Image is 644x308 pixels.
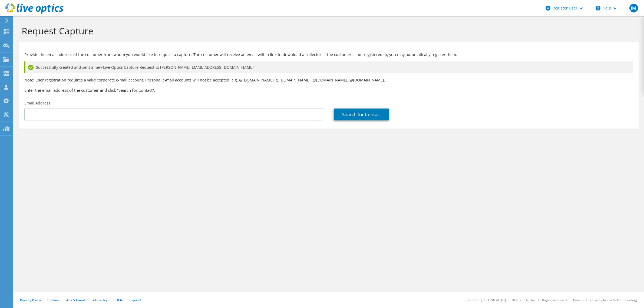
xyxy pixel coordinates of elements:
[629,4,638,12] span: JM
[24,77,633,83] p: Note: User registration requires a valid corporate e-mail account. Personal e-mail accounts will ...
[24,87,633,93] h3: Enter the email address of the customer and click “Search for Contact”.
[596,6,600,11] svg: \n
[91,298,107,302] a: Telemetry
[20,298,41,302] a: Privacy Policy
[22,25,633,37] h1: Request Capture
[47,298,60,302] a: Cookies
[24,100,50,106] label: Email Address
[36,64,254,70] span: Successfully created and sent a new Live Optics Capture Request to [PERSON_NAME][EMAIL_ADDRESS][D...
[66,298,85,302] a: Ads & Email
[573,298,638,302] li: Powered by Live Optics, a Dell Technology
[468,298,506,302] li: Version: [TECHNICAL_ID]
[128,298,141,302] a: Support
[114,298,122,302] a: EULA
[334,109,389,120] a: Search for Contact
[512,298,567,302] li: © 2025 Dell Inc. All Rights Reserved
[24,52,633,58] p: Provide the email address of the customer from whom you would like to request a capture. The cust...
